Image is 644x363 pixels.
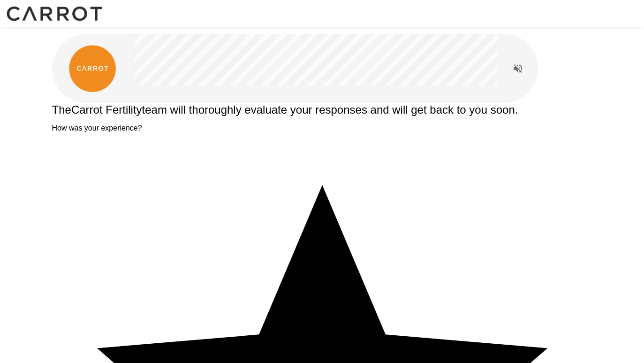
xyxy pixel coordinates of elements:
span: team will thoroughly evaluate your responses and will get back to you soon. [142,103,518,116]
p: How was your experience? [52,124,592,132]
img: carrot_logo.png [69,45,116,92]
span: Carrot Fertility [71,103,142,116]
button: Read questions aloud [508,59,527,78]
span: The [52,103,71,116]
